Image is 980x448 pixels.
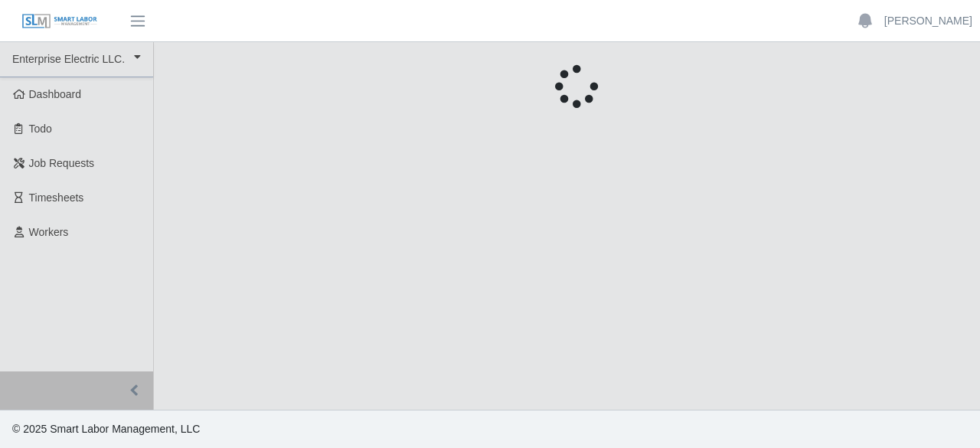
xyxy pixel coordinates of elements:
img: SLM Logo [21,13,98,30]
span: Dashboard [29,88,82,100]
span: Todo [29,123,52,135]
span: Job Requests [29,157,95,169]
span: Timesheets [29,191,84,204]
span: Workers [29,226,69,238]
a: [PERSON_NAME] [884,13,972,29]
span: © 2025 Smart Labor Management, LLC [12,423,200,435]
